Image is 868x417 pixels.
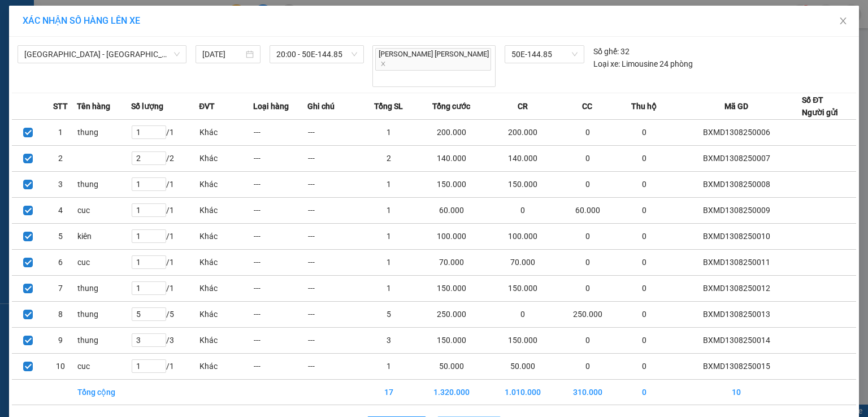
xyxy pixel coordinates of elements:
td: BXMD1308250015 [671,353,802,379]
td: 0 [558,119,617,145]
span: Tổng cước [432,100,470,112]
td: Khác [199,249,253,275]
td: Khác [199,275,253,301]
td: BXMD1308250014 [671,327,802,353]
td: cuc [77,353,131,379]
td: / 2 [131,145,199,171]
td: Tổng cộng [77,379,131,405]
span: XÁC NHẬN SỐ HÀNG LÊN XE [23,15,140,26]
td: 50.000 [415,353,487,379]
span: CC [582,100,592,112]
td: / 1 [131,353,199,379]
td: BXMD1308250013 [671,301,802,327]
td: 0 [617,353,671,379]
td: / 1 [131,223,199,249]
td: / 5 [131,301,199,327]
td: --- [253,171,307,197]
td: 1 [44,119,76,145]
td: BXMD1308250006 [671,119,802,145]
td: BXMD1308250008 [671,171,802,197]
td: --- [307,275,362,301]
td: 140.000 [487,145,558,171]
span: 20:00 - 50E-144.85 [276,46,358,63]
td: 150.000 [415,275,487,301]
td: --- [307,249,362,275]
td: 9 [44,327,76,353]
span: Mã GD [724,100,748,112]
td: --- [253,353,307,379]
td: 2 [44,145,76,171]
td: 0 [558,249,617,275]
span: Loại xe: [593,58,620,70]
td: 60.000 [415,197,487,223]
td: 1 [362,353,416,379]
span: Số lượng [131,100,163,112]
span: Tổng SL [374,100,403,112]
td: 0 [558,353,617,379]
td: Khác [199,327,253,353]
td: 0 [558,275,617,301]
td: 0 [617,379,671,405]
td: 250.000 [558,301,617,327]
td: --- [307,353,362,379]
td: --- [307,119,362,145]
td: 10 [671,379,802,405]
span: Loại hàng [253,100,289,112]
td: 0 [617,223,671,249]
td: --- [307,301,362,327]
td: 1 [362,275,416,301]
button: Close [827,6,859,37]
td: --- [253,197,307,223]
td: 3 [44,171,76,197]
td: --- [307,197,362,223]
td: 5 [44,223,76,249]
td: 0 [617,275,671,301]
td: cuc [77,249,131,275]
td: --- [253,249,307,275]
td: 1.320.000 [415,379,487,405]
td: 150.000 [487,171,558,197]
td: 0 [617,197,671,223]
td: 150.000 [487,275,558,301]
td: 1 [362,249,416,275]
td: 6 [44,249,76,275]
td: 50.000 [487,353,558,379]
td: Khác [199,301,253,327]
td: 0 [617,249,671,275]
td: BXMD1308250009 [671,197,802,223]
td: Khác [199,197,253,223]
td: 7 [44,275,76,301]
td: Khác [199,223,253,249]
td: 310.000 [558,379,617,405]
input: 13/08/2025 [202,48,244,60]
td: 0 [558,171,617,197]
td: BXMD1308250012 [671,275,802,301]
td: / 1 [131,171,199,197]
td: 0 [617,145,671,171]
td: / 1 [131,197,199,223]
td: 150.000 [487,327,558,353]
td: 3 [362,327,416,353]
td: 0 [487,197,558,223]
td: / 1 [131,249,199,275]
td: BXMD1308250007 [671,145,802,171]
td: 150.000 [415,171,487,197]
td: 100.000 [415,223,487,249]
td: --- [253,223,307,249]
td: 150.000 [415,327,487,353]
td: --- [253,327,307,353]
td: --- [307,327,362,353]
td: 0 [558,327,617,353]
td: Khác [199,353,253,379]
td: / 1 [131,275,199,301]
td: 70.000 [487,249,558,275]
td: 0 [617,171,671,197]
td: --- [307,145,362,171]
td: 0 [487,301,558,327]
td: 0 [617,327,671,353]
td: 70.000 [415,249,487,275]
td: 17 [362,379,416,405]
div: 32 [593,45,630,58]
td: 2 [362,145,416,171]
td: 1 [362,223,416,249]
